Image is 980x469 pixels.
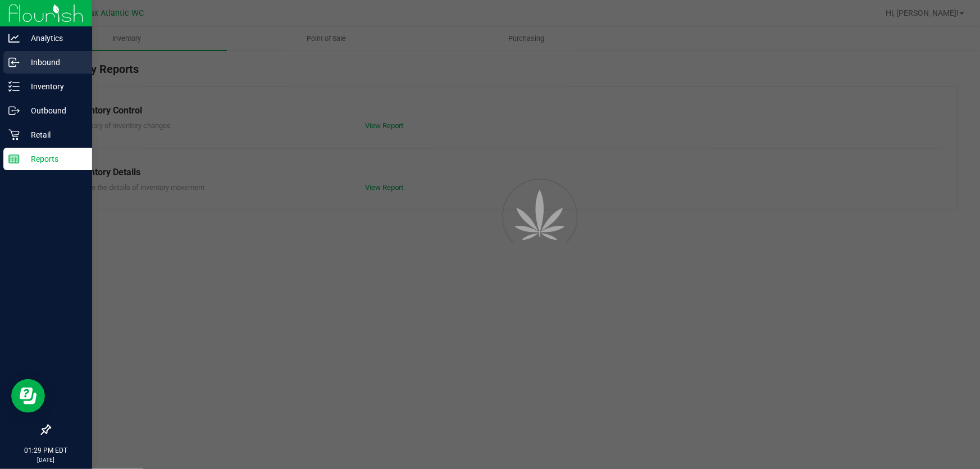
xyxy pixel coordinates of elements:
iframe: Resource center [11,379,45,413]
inline-svg: Retail [8,129,20,140]
p: Inbound [20,56,87,69]
p: Retail [20,128,87,142]
inline-svg: Inventory [8,81,20,92]
p: Analytics [20,31,87,45]
inline-svg: Reports [8,153,20,165]
inline-svg: Outbound [8,105,20,116]
inline-svg: Analytics [8,33,20,44]
inline-svg: Inbound [8,57,20,68]
p: Reports [20,152,87,166]
p: [DATE] [5,456,87,464]
p: Inventory [20,80,87,93]
p: 01:29 PM EDT [5,445,87,456]
p: Outbound [20,104,87,117]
